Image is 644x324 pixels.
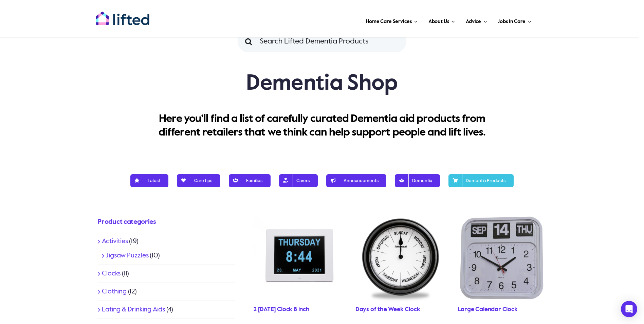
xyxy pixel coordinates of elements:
span: (11) [122,270,129,277]
a: Large Calendar Clock [458,306,518,312]
a: About Us [426,10,457,31]
span: Latest [138,178,161,183]
a: DC200BStoryandsons_1152x1152 [355,214,444,220]
nav: Blog Nav [98,168,546,190]
a: TDC0021Storyandsons_1152x1152 [253,214,342,220]
nav: Main Menu [171,10,533,31]
a: Care tips [177,172,220,190]
span: About Us [428,16,449,27]
a: Jigsaw Puzzles [106,252,148,259]
a: Eating & Drinking Aids [102,306,165,313]
span: Families [237,178,263,183]
span: Home Care Services [366,16,411,27]
a: Dementia [395,172,440,190]
a: Clocks [102,270,121,277]
input: Search [238,31,259,52]
a: Activities [102,238,128,245]
span: Announcements [334,178,379,183]
span: (12) [128,288,137,295]
a: 2 [DATE] Clock 8 inch [253,306,310,312]
a: Announcements [326,172,386,190]
a: Cal001Storyandsons_1152x1152 [458,214,546,220]
h1: Dementia Shop [98,70,546,97]
span: Carers [287,178,310,183]
span: Advice [466,16,481,27]
div: Open Intercom Messenger [621,301,637,317]
a: Advice [464,10,489,31]
span: Dementia Products [456,178,506,183]
a: Carers [279,172,318,190]
a: Dementia Products [448,172,514,190]
a: Days of the Week Clock [355,306,420,312]
a: Home Care Services [364,10,420,31]
input: Search Lifted Dementia Products [238,31,406,52]
a: lifted-logo [95,11,150,18]
span: Care tips [185,178,213,183]
span: (10) [150,252,160,259]
a: Jobs in Care [496,10,533,31]
a: Clothing [102,288,126,295]
span: Dementia [403,178,432,183]
p: Here you’ll find a list of carefully curated Dementia aid products from different retailers that ... [145,112,500,140]
a: Families [229,172,271,190]
span: Jobs in Care [498,16,525,27]
span: (19) [129,238,138,245]
span: (4) [166,306,173,313]
h4: Product categories [98,217,235,227]
a: Latest [130,172,168,190]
